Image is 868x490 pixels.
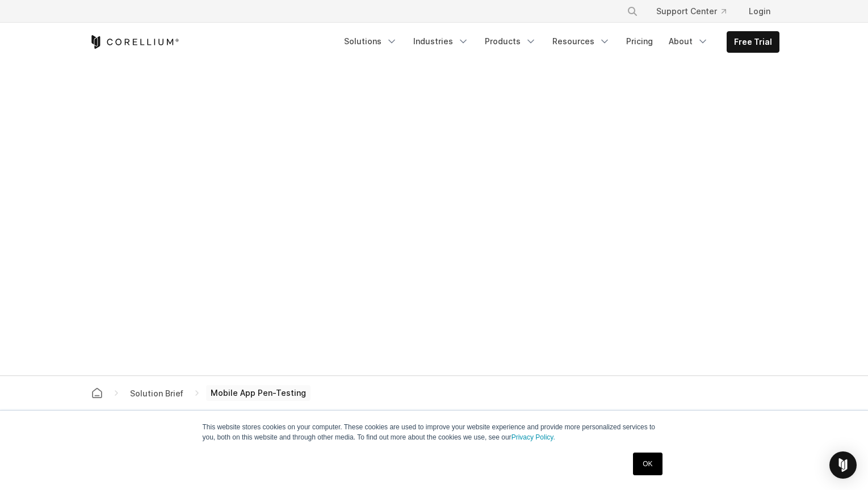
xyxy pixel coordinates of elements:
a: Free Trial [727,32,779,52]
span: Solution Brief [125,386,188,400]
p: This website stores cookies on your computer. These cookies are used to improve your website expe... [203,422,666,442]
a: Corellium home [87,385,107,401]
a: Solutions [337,31,404,52]
a: Products [478,31,543,52]
a: Industries [406,31,476,52]
a: Resources [546,31,617,52]
div: Navigation Menu [613,1,779,22]
a: OK [633,453,662,475]
div: Open Intercom Messenger [829,451,857,479]
span: Mobile App Pen-Testing [206,385,311,401]
a: Support Center [647,1,735,22]
a: About [662,31,715,52]
div: Solution Brief [125,387,188,399]
a: Pricing [619,31,660,52]
a: Login [740,1,779,22]
a: Corellium Home [89,35,179,49]
a: Privacy Policy. [511,433,555,441]
div: Navigation Menu [337,31,779,53]
button: Search [622,1,643,22]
